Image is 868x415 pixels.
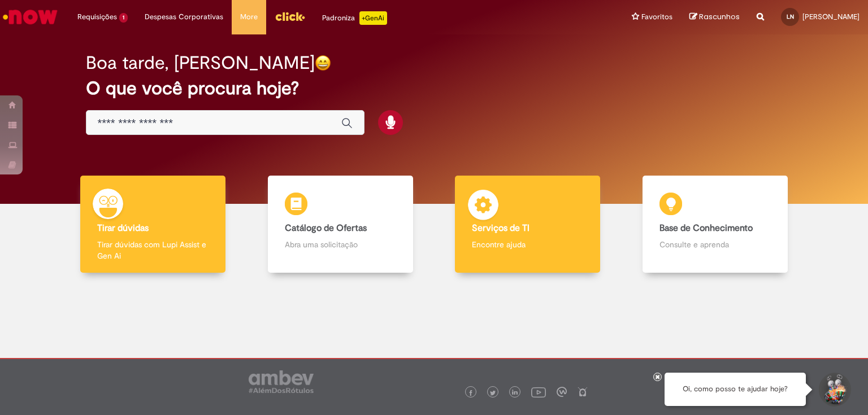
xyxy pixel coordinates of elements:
[472,239,583,250] p: Encontre ajuda
[285,222,367,234] b: Catálogo de Ofertas
[315,55,331,71] img: happy-face.png
[285,239,396,250] p: Abra uma solicitação
[119,13,128,23] span: 1
[817,373,851,407] button: Iniciar Conversa de Suporte
[802,12,860,21] span: [PERSON_NAME]
[490,390,496,396] img: logo_footer_twitter.png
[97,222,149,234] b: Tirar dúvidas
[665,373,806,406] div: Oi, como posso te ajudar hoje?
[97,239,209,261] p: Tirar dúvidas com Lupi Assist e Gen Ai
[275,8,305,25] img: click_logo_yellow_360x200.png
[578,387,588,397] img: logo_footer_naosei.png
[622,176,809,273] a: Base de Conhecimento Consulte e aprenda
[359,11,387,25] p: +GenAi
[641,11,672,23] span: Favoritos
[434,176,622,273] a: Serviços de TI Encontre ajuda
[472,222,530,234] b: Serviços de TI
[787,13,794,20] span: LN
[77,11,117,23] span: Requisições
[249,370,314,393] img: logo_footer_ambev_rotulo_gray.png
[659,239,771,250] p: Consulte e aprenda
[59,176,247,273] a: Tirar dúvidas Tirar dúvidas com Lupi Assist e Gen Ai
[86,53,315,73] h2: Boa tarde, [PERSON_NAME]
[689,12,740,23] a: Rascunhos
[531,385,546,399] img: logo_footer_youtube.png
[240,11,258,23] span: More
[145,11,223,23] span: Despesas Corporativas
[322,11,387,25] div: Padroniza
[557,387,567,397] img: logo_footer_workplace.png
[247,176,435,273] a: Catálogo de Ofertas Abra uma solicitação
[86,78,783,98] h2: O que você procura hoje?
[699,11,740,22] span: Rascunhos
[1,6,59,28] img: ServiceNow
[659,222,753,234] b: Base de Conhecimento
[468,390,474,396] img: logo_footer_facebook.png
[512,390,518,396] img: logo_footer_linkedin.png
